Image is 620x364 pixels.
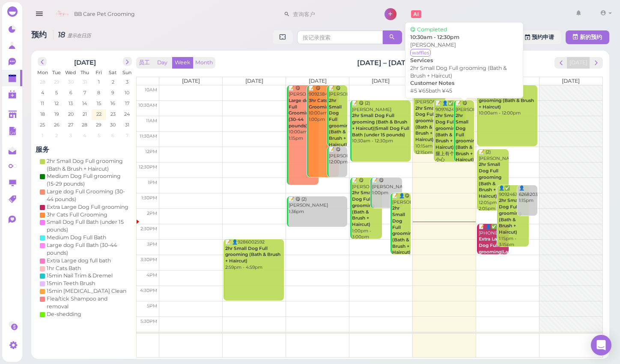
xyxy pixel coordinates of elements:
[245,78,263,84] span: [DATE]
[82,110,88,118] span: 21
[47,272,113,280] div: 15min Nail Trim & Dremel
[136,57,152,69] button: 员工
[124,121,130,129] span: 31
[110,110,116,118] span: 23
[352,177,382,241] div: 📝 😋 [PERSON_NAME] 1:00pm - 3:00pm
[47,218,130,234] div: Small Dog Full Bath (under 15 pounds)
[554,57,568,69] button: prev
[67,110,75,118] span: 20
[111,78,115,86] span: 2
[65,69,76,75] span: Wed
[54,132,59,139] span: 2
[47,265,81,272] div: 1hr Cats Bath
[41,132,44,139] span: 1
[109,121,116,129] span: 30
[172,57,193,69] button: Week
[225,246,280,264] b: 2hr Small Dog Full grooming (Bath & Brush + Haircut)
[53,30,91,39] i: 18
[415,105,438,142] b: 2hr Small Dog Full grooming (Bath & Brush + Haircut)
[562,78,580,84] span: [DATE]
[352,113,409,137] b: 2hr Small Dog Full grooming (Bath & Brush + Haircut)|Small Dog Full Bath (under 15 pounds)
[47,172,130,188] div: Medium Dog Full grooming (15-29 pounds)
[410,41,518,57] div: [PERSON_NAME]
[328,85,347,167] div: 📝 😋 [PERSON_NAME] 10:00am - 12:00pm
[38,57,47,66] button: prev
[147,211,157,216] span: 2pm
[39,78,46,86] span: 28
[67,78,75,86] span: 30
[68,99,74,107] span: 13
[69,89,73,96] span: 6
[146,272,157,278] span: 4pm
[567,57,590,69] button: [DATE]
[392,205,415,255] b: 2hr Small Dog Full grooming (Bath & Brush + Haircut)
[74,2,135,26] span: BB Care Pet Grooming
[139,164,157,170] span: 12:30pm
[297,30,383,44] input: 按记录搜索
[125,78,129,86] span: 3
[590,57,603,69] button: next
[47,203,128,211] div: Extra Large Dog Full grooming
[309,78,327,84] span: [DATE]
[123,57,132,66] button: next
[140,257,157,262] span: 3:30pm
[81,121,88,129] span: 28
[456,113,478,162] b: 2hr Small Dog Full grooming (Bath & Brush + Haircut)
[47,310,81,318] div: De-shedding
[225,239,284,271] div: 📝 👤9286002592 2:59pm - 4:59pm
[410,80,454,86] b: Customer Notes
[47,295,130,310] div: Flea/tick Shampoo and removal
[289,98,312,129] b: Large dog Full Grooming (30-44 pounds)
[40,89,45,96] span: 4
[415,93,445,156] div: 📝 [PERSON_NAME] 10:15am - 12:15pm
[410,87,518,95] div: #5 ¥65bath ¥45
[124,99,130,107] span: 17
[47,287,126,295] div: 15min [MEDICAL_DATA] Clean
[54,110,60,118] span: 19
[96,89,101,96] span: 8
[53,78,60,86] span: 29
[309,98,337,110] b: 3hr Cats Full Grooming
[40,99,45,107] span: 11
[352,100,411,144] div: 📝 😋 (2) [PERSON_NAME] 10:30am - 12:30pm
[479,162,501,199] b: 2hr Small Dog Full grooming (Bath & Brush + Haircut)
[357,58,413,68] h2: [DATE] – [DATE]
[74,57,96,66] h2: [DATE]
[140,319,157,324] span: 5:30pm
[591,335,611,355] div: Open Intercom Messenger
[499,198,522,235] b: 2hr Small Dog Full grooming (Bath & Brush + Haircut)
[39,110,46,118] span: 18
[96,99,102,107] span: 15
[392,193,411,275] div: 📝 👤😋 [PERSON_NAME] 1:30pm - 3:30pm
[54,99,60,107] span: 12
[182,78,200,84] span: [DATE]
[47,257,111,265] div: Extra Large dog full bath
[147,303,157,309] span: 5pm
[478,85,537,117] div: 👤✅ 7149285274 10:00am - 12:00pm
[109,69,117,75] span: Sat
[372,177,402,196] div: 📝 😋 [PERSON_NAME] 1:00pm
[328,147,347,165] div: 📝 😋 [PERSON_NAME] 12:00pm
[410,64,518,80] div: 2hr Small Dog Full grooming (Bath & Brush + Haircut)
[124,89,130,96] span: 10
[31,30,49,39] span: 预约
[290,7,373,21] input: 查询客户
[140,133,157,139] span: 11:30am
[148,180,157,185] span: 1pm
[580,34,602,40] span: 新的预约
[67,121,74,129] span: 27
[69,132,73,139] span: 3
[435,113,458,150] b: 2hr Small Dog Full grooming (Bath & Brush + Haircut)
[47,188,130,203] div: Large dog Full Grooming (30-44 pounds)
[47,234,106,241] div: Medium Dog Full Bath
[37,69,48,75] span: Mon
[123,110,131,118] span: 24
[52,69,61,75] span: Tue
[95,69,102,75] span: Fri
[110,132,115,139] span: 6
[97,78,101,86] span: 1
[478,149,509,212] div: 📝 (2) [PERSON_NAME] 12:05pm - 2:05pm
[81,99,88,107] span: 14
[95,121,102,129] span: 29
[566,30,609,44] button: 新的预约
